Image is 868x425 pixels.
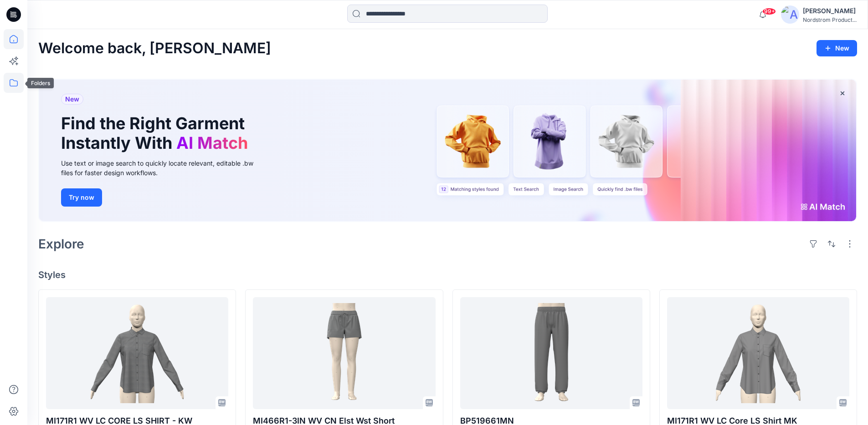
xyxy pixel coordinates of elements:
[667,297,849,410] a: MI171R1 WV LC Core LS Shirt MK
[65,94,79,105] span: New
[762,8,776,15] span: 99+
[61,188,102,207] button: Try now
[817,40,857,56] button: New
[460,297,642,410] a: BP519661MN
[38,269,857,280] h4: Styles
[38,237,84,251] h2: Explore
[781,5,799,24] img: avatar
[46,297,228,410] a: MI171R1 WV LC CORE LS SHIRT - KW
[38,40,271,57] h2: Welcome back, [PERSON_NAME]
[176,133,248,153] span: AI Match
[803,5,857,16] div: [PERSON_NAME]
[803,16,857,23] div: Nordstrom Product...
[61,158,266,177] div: Use text or image search to quickly locate relevant, editable .bw files for faster design workflows.
[253,297,435,410] a: MI466R1-3IN WV CN Elst Wst Short
[61,114,252,153] h1: Find the Right Garment Instantly With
